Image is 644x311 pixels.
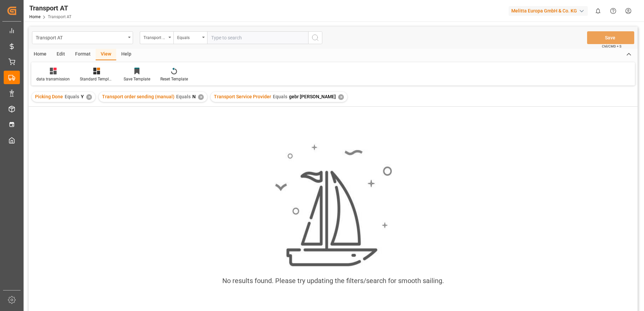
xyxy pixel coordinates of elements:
[52,49,70,60] div: Edit
[116,49,136,60] div: Help
[214,94,271,99] span: Transport Service Provider
[124,76,150,82] div: Save Template
[140,31,173,44] button: open menu
[36,33,126,41] div: Transport AT
[32,31,133,44] button: open menu
[173,31,207,44] button: open menu
[509,4,590,17] button: Melitta Europa GmbH & Co. KG
[176,94,191,99] span: Equals
[35,94,63,99] span: Picking Done
[308,31,322,44] button: search button
[80,76,114,82] div: Standard Templates
[29,14,40,19] a: Home
[192,94,196,99] span: N
[29,49,52,60] div: Home
[70,49,96,60] div: Format
[160,76,188,82] div: Reset Template
[36,76,70,82] div: data transmission
[273,94,287,99] span: Equals
[143,33,166,41] div: Transport Service Provider
[587,31,634,44] button: Save
[198,94,204,100] div: ✕
[338,94,344,100] div: ✕
[81,94,84,99] span: Y
[274,143,392,268] img: smooth_sailing.jpeg
[509,6,588,16] div: Melitta Europa GmbH & Co. KG
[222,276,444,286] div: No results found. Please try updating the filters/search for smooth sailing.
[602,44,621,49] span: Ctrl/CMD + S
[207,31,308,44] input: Type to search
[102,94,174,99] span: Transport order sending (manual)
[289,94,336,99] span: gebr [PERSON_NAME]
[177,33,200,41] div: Equals
[29,3,71,13] div: Transport AT
[606,3,621,19] button: Help Center
[86,94,92,100] div: ✕
[590,3,606,19] button: show 0 new notifications
[96,49,116,60] div: View
[65,94,79,99] span: Equals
